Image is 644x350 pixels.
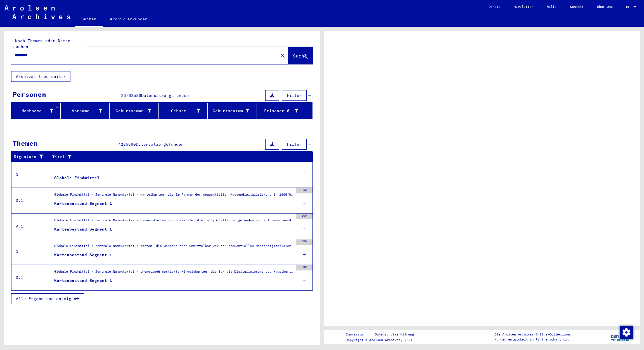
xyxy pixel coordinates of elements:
[14,108,53,114] div: Nachname
[141,93,189,98] span: Datensätze gefunden
[626,5,632,9] span: DE
[54,269,293,277] div: Globale Findmittel > Zentrale Namenkartei > phonetisch sortierte Hinweiskarten, die für die Digit...
[282,90,307,101] button: Filter
[11,188,50,213] td: 0.1
[61,103,110,119] mat-header-cell: Vorname
[4,5,70,19] img: Arolsen_neg.svg
[11,213,50,239] td: 0.1
[118,142,136,147] span: 4285890
[54,252,112,258] div: Kartenbestand Segment 1
[208,103,257,119] mat-header-cell: Geburtsdatum
[14,106,60,115] div: Nachname
[54,226,112,232] div: Kartenbestand Segment 1
[11,162,50,188] td: 0
[13,38,70,49] mat-label: Nach Themen oder Namen suchen
[11,103,61,119] mat-header-cell: Nachname
[16,296,76,301] span: Alle Ergebnisse anzeigen
[259,108,299,114] div: Prisoner #
[296,265,312,270] div: 500
[54,218,293,226] div: Globale Findmittel > Zentrale Namenkartei > Hinweiskarten und Originale, die in T/D-Fällen aufgef...
[620,326,633,339] img: Zustimmung ändern
[210,108,250,114] div: Geburtsdatum
[54,201,112,207] div: Kartenbestand Segment 1
[52,152,307,161] div: Titel
[287,142,302,147] span: Filter
[136,142,184,147] span: Datensätze gefunden
[121,93,141,98] span: 33708586
[161,108,201,114] div: Geburt‏
[370,332,421,337] a: Datenschutzerklärung
[287,93,302,98] span: Filter
[346,337,421,342] p: Copyright © Arolsen Archives, 2021
[296,239,312,245] div: 500
[277,50,288,61] button: Clear
[11,293,84,304] button: Alle Ergebnisse anzeigen
[63,106,110,115] div: Vorname
[259,106,306,115] div: Prisoner #
[112,108,151,114] div: Geburtsname
[54,175,100,181] div: Globale Findmittel
[619,325,633,339] div: Zustimmung ändern
[346,332,421,337] div: |
[13,89,46,99] div: Personen
[159,103,208,119] mat-header-cell: Geburt‏
[110,103,159,119] mat-header-cell: Geburtsname
[11,265,50,290] td: 0.1
[13,138,38,148] div: Themen
[112,106,158,115] div: Geburtsname
[54,278,112,284] div: Kartenbestand Segment 1
[282,139,307,150] button: Filter
[296,188,312,193] div: 350
[54,243,293,251] div: Globale Findmittel > Zentrale Namenkartei > Karten, die während oder unmittelbar vor der sequenti...
[75,12,103,27] a: Suchen
[257,103,312,119] mat-header-cell: Prisoner #
[494,332,571,337] p: Die Arolsen Archives Online-Collections
[288,47,313,64] button: Suche
[14,154,46,160] div: Signature
[103,12,154,26] a: Archiv erkunden
[210,106,257,115] div: Geburtsdatum
[54,192,293,200] div: Globale Findmittel > Zentrale Namenkartei > Karteikarten, die im Rahmen der sequentiellen Massend...
[296,214,312,219] div: 500
[293,53,307,59] span: Suche
[494,337,571,342] p: wurden entwickelt in Partnerschaft mit
[11,239,50,265] td: 0.1
[52,154,302,160] div: Titel
[346,332,368,337] a: Impressum
[14,152,51,161] div: Signature
[11,71,70,82] button: Archival tree units
[63,108,103,114] div: Vorname
[279,52,286,59] mat-icon: close
[610,330,631,344] img: yv_logo.png
[161,106,208,115] div: Geburt‏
